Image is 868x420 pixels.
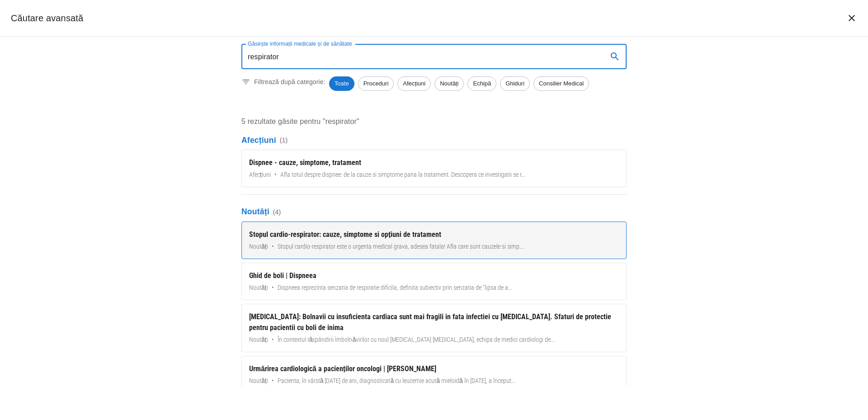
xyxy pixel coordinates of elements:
[329,79,354,88] span: Toate
[272,376,274,386] span: •
[278,376,515,386] span: Pacienta, în vârstă [DATE] de ani, diagnosticată cu leucemie acută mieloidă în [DATE], a început ...
[249,363,619,374] div: Urmărirea cardiologică a pacienților oncologi | [PERSON_NAME]
[11,11,83,25] h2: Căutare avansată
[248,40,352,47] label: Găsește informații medicale și de sănătate
[249,157,619,168] div: Dispnee - cauze, simptome, tratament
[434,76,464,91] div: Noutăți
[841,7,863,29] button: închide căutarea
[249,229,619,240] div: Stopul cardio-respirator: cauze, simptome si opțiuni de tratament
[272,242,274,251] span: •
[249,376,268,386] span: Noutăți
[249,170,271,179] span: Afecțiuni
[249,270,619,281] div: Ghid de boli | Dispneea
[249,335,268,344] span: Noutăți
[241,356,627,393] a: Urmărirea cardiologică a pacienților oncologi | [PERSON_NAME]Noutăți•Pacienta, în vârstă [DATE] d...
[241,134,627,146] p: Afecțiuni
[278,242,524,251] span: Stopul cardio-respirator este o urgenta medical grava, adesea fatala! Afla care sunt cauzele si s...
[500,76,530,91] div: Ghiduri
[278,283,512,293] span: Dispneea reprezinta senzatia de respiratie dificila, definita subiectiv prin senzatia de “lipsa d...
[280,170,525,179] span: Afla totul despre dispnee: de la cauze si simptome pana la tratament. Descopera ce investigatii s...
[254,77,325,86] p: Filtrează după categorie:
[398,79,430,88] span: Afecțiuni
[359,79,394,88] span: Proceduri
[278,335,555,344] span: În contextul răspândirii îmbolnăvirilor cu noul [MEDICAL_DATA] [MEDICAL_DATA], echipa de medici c...
[500,79,529,88] span: Ghiduri
[272,335,274,344] span: •
[241,304,627,352] a: [MEDICAL_DATA]: Bolnavii cu insuficienta cardiaca sunt mai fragili in fata infectiei cu [MEDICAL_...
[241,206,627,217] p: Noutăți
[241,44,600,69] input: Introduceți un termen pentru căutare...
[329,76,354,91] div: Toate
[358,76,394,91] div: Proceduri
[534,79,589,88] span: Consilier Medical
[280,136,288,145] span: ( 1 )
[604,46,626,67] button: search
[241,150,627,187] a: Dispnee - cauze, simptome, tratamentAfecțiuni•Afla totul despre dispnee: de la cauze si simptome ...
[241,222,627,259] a: Stopul cardio-respirator: cauze, simptome si opțiuni de tratamentNoutăți•Stopul cardio-respirator...
[249,242,268,251] span: Noutăți
[272,283,274,293] span: •
[468,79,496,88] span: Echipă
[249,311,619,333] div: [MEDICAL_DATA]: Bolnavii cu insuficienta cardiaca sunt mai fragili in fata infectiei cu [MEDICAL_...
[241,116,627,127] p: 5 rezultate găsite pentru "respirator"
[467,76,496,91] div: Echipă
[533,76,589,91] div: Consilier Medical
[273,208,281,217] span: ( 4 )
[435,79,463,88] span: Noutăți
[249,283,268,293] span: Noutăți
[274,170,277,179] span: •
[241,263,627,300] a: Ghid de boli | DispneeaNoutăți•Dispneea reprezinta senzatia de respiratie dificila, definita subi...
[397,76,431,91] div: Afecțiuni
